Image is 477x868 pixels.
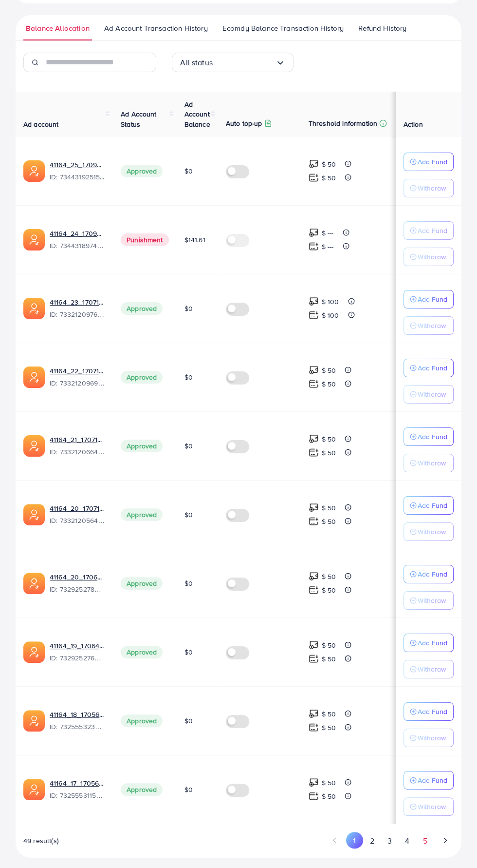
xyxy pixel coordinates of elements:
p: Add Fund [418,706,447,717]
img: top-up amount [309,379,319,389]
a: 41164_20_1707142368069 [50,503,105,513]
img: top-up amount [309,571,319,581]
button: Withdraw [404,591,454,610]
p: $ 50 [322,722,336,733]
p: Add Fund [418,362,447,374]
div: <span class='underline'>41164_22_1707142456408</span></br>7332120969684811778 [50,366,105,388]
button: Add Fund [404,359,454,377]
p: $ 50 [322,516,336,527]
p: $ 50 [322,584,336,596]
img: ic-ads-acc.e4c84228.svg [23,229,45,251]
p: Withdraw [418,663,446,675]
span: ID: 7344318974215340033 [50,241,105,251]
p: Withdraw [418,732,446,744]
p: $ 100 [322,296,339,308]
p: $ 50 [322,433,336,445]
img: ic-ads-acc.e4c84228.svg [23,779,45,800]
span: $0 [184,647,193,657]
span: ID: 7332120976240689154 [50,309,105,319]
span: $0 [184,716,193,726]
div: <span class='underline'>41164_24_1709982576916</span></br>7344318974215340033 [50,229,105,251]
span: $0 [184,304,193,313]
div: Search for option [172,53,294,72]
p: Add Fund [418,293,447,305]
p: $ 50 [322,777,336,789]
button: Go to page 2 [363,832,381,850]
button: Withdraw [404,522,454,541]
img: ic-ads-acc.e4c84228.svg [23,641,45,663]
button: Withdraw [404,660,454,678]
a: 41164_22_1707142456408 [50,366,105,376]
input: Search for option [213,55,275,70]
span: ID: 7332120664427642882 [50,447,105,457]
img: top-up amount [309,241,319,251]
button: Go to page 3 [381,832,399,850]
img: ic-ads-acc.e4c84228.svg [23,298,45,319]
p: Add Fund [418,774,447,786]
span: All status [180,55,213,70]
img: top-up amount [309,722,319,733]
img: top-up amount [309,447,319,458]
img: top-up amount [309,159,319,169]
a: 41164_21_1707142387585 [50,435,105,444]
img: top-up amount [309,516,319,526]
p: Withdraw [418,182,446,194]
span: $0 [184,785,193,794]
span: Punishment [121,233,169,246]
span: Approved [121,165,163,177]
span: ID: 7325553238722314241 [50,722,105,732]
p: Withdraw [418,595,446,606]
p: Withdraw [418,457,446,469]
button: Withdraw [404,454,454,472]
p: Add Fund [418,431,447,443]
div: <span class='underline'>41164_21_1707142387585</span></br>7332120664427642882 [50,435,105,457]
button: Add Fund [404,565,454,583]
p: $ 50 [322,365,336,376]
p: Add Fund [418,156,447,168]
button: Add Fund [404,290,454,309]
p: Add Fund [418,637,447,649]
img: top-up amount [309,654,319,664]
img: top-up amount [309,365,319,375]
p: Withdraw [418,526,446,538]
div: <span class='underline'>41164_20_1706474683598</span></br>7329252780571557890 [50,572,105,595]
a: 41164_19_1706474666940 [50,641,105,651]
span: Action [404,119,423,129]
ul: Pagination [326,832,454,850]
span: Approved [121,577,163,590]
img: top-up amount [309,228,319,238]
p: Add Fund [418,225,447,236]
div: <span class='underline'>41164_20_1707142368069</span></br>7332120564271874049 [50,503,105,526]
a: 41164_17_1705613281037 [50,778,105,788]
button: Withdraw [404,729,454,747]
a: 41164_18_1705613299404 [50,710,105,719]
button: Withdraw [404,316,454,335]
button: Add Fund [404,634,454,652]
span: ID: 7329252760468127746 [50,653,105,663]
span: Approved [121,302,163,315]
button: Add Fund [404,221,454,240]
button: Withdraw [404,385,454,404]
span: Ad Account Transaction History [104,23,208,34]
span: $0 [184,166,193,176]
p: $ 50 [322,708,336,720]
span: ID: 7332120969684811778 [50,378,105,388]
img: ic-ads-acc.e4c84228.svg [23,366,45,388]
span: $0 [184,441,193,451]
a: 41164_25_1709982599082 [50,160,105,170]
img: top-up amount [309,296,319,307]
p: Threshold information [309,117,377,129]
span: Approved [121,508,163,521]
p: Withdraw [418,320,446,331]
button: Withdraw [404,248,454,266]
img: top-up amount [309,502,319,513]
div: <span class='underline'>41164_25_1709982599082</span></br>7344319251534069762 [50,160,105,182]
span: Ad Account Status [121,109,157,129]
p: Withdraw [418,801,446,812]
img: ic-ads-acc.e4c84228.svg [23,573,45,594]
img: ic-ads-acc.e4c84228.svg [23,160,45,182]
p: $ 50 [322,502,336,514]
button: Withdraw [404,797,454,816]
div: <span class='underline'>41164_17_1705613281037</span></br>7325553115980349442 [50,778,105,801]
button: Add Fund [404,496,454,515]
